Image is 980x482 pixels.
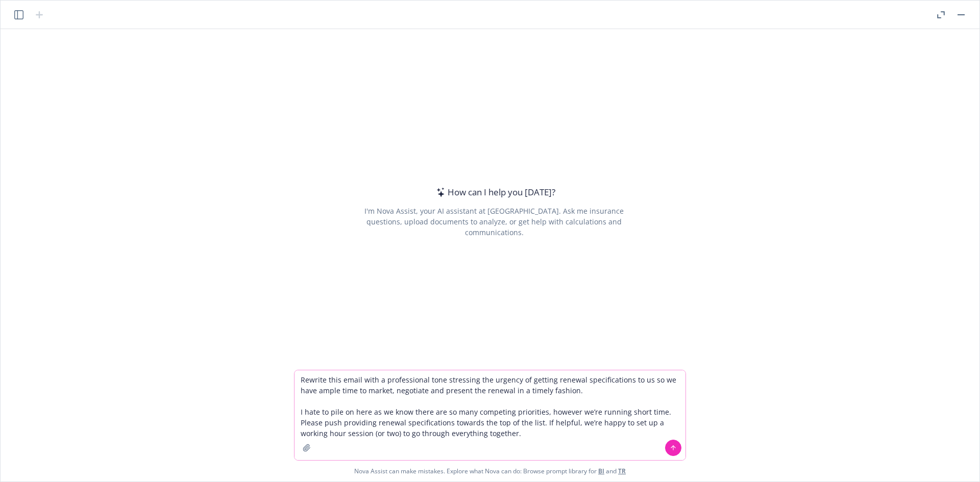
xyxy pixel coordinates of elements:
[618,467,626,475] a: TR
[598,467,604,475] a: BI
[433,186,555,199] div: How can I help you [DATE]?
[295,370,685,460] textarea: Rewrite this email with a professional tone stressing the urgency of getting renewal specificatio...
[350,206,638,238] div: I'm Nova Assist, your AI assistant at [GEOGRAPHIC_DATA]. Ask me insurance questions, upload docum...
[354,461,626,481] span: Nova Assist can make mistakes. Explore what Nova can do: Browse prompt library for and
